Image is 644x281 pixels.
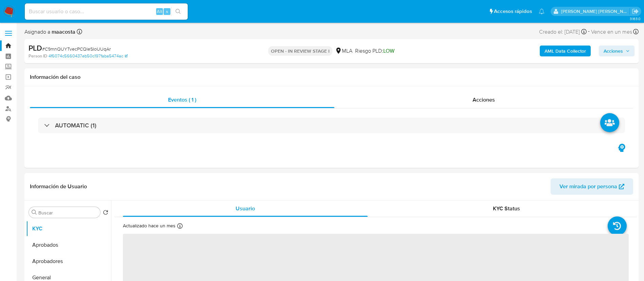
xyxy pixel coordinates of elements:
span: # C9mnQUYTvecPCQleSIoUUqAr [42,46,111,52]
button: Buscar [32,210,37,215]
button: Ver mirada por persona [551,178,633,195]
h3: AUTOMATIC (1) [55,122,96,129]
b: AML Data Collector [545,46,586,56]
span: Usuario [236,205,255,212]
b: Person ID [29,53,47,59]
a: Salir [632,8,639,15]
input: Buscar [38,210,97,216]
span: Asignado a [24,28,75,36]
span: s [166,8,168,15]
a: Notificaciones [539,8,545,14]
div: AUTOMATIC (1) [38,118,625,133]
span: - [588,27,590,36]
span: Ver mirada por persona [559,178,617,195]
button: search-icon [171,7,185,16]
h1: Información de Usuario [30,183,87,190]
div: MLA [335,47,352,55]
b: maacosta [50,28,75,36]
b: PLD [29,42,42,53]
h1: Información del caso [30,74,633,81]
span: Acciones [604,46,623,56]
p: maria.acosta@mercadolibre.com [561,8,630,15]
span: Accesos rápidos [494,8,532,15]
span: KYC Status [493,205,520,212]
div: Creado el: [DATE] [539,27,587,36]
button: KYC [26,221,111,237]
button: Volver al orden por defecto [103,210,108,217]
a: 4f6074c5660437eb50c197faba5474ac [49,53,128,59]
span: Riesgo PLD: [355,47,394,55]
span: Vence en un mes [591,28,632,36]
span: Eventos ( 1 ) [168,96,196,104]
p: OPEN - IN REVIEW STAGE I [268,46,332,56]
button: AML Data Collector [540,46,591,56]
button: Aprobadores [26,253,111,269]
span: Alt [157,8,162,15]
span: Acciones [473,96,495,104]
button: Acciones [599,46,634,56]
input: Buscar usuario o caso... [25,7,188,16]
p: Actualizado hace un mes [123,223,176,229]
span: LOW [383,47,394,55]
button: Aprobados [26,237,111,253]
